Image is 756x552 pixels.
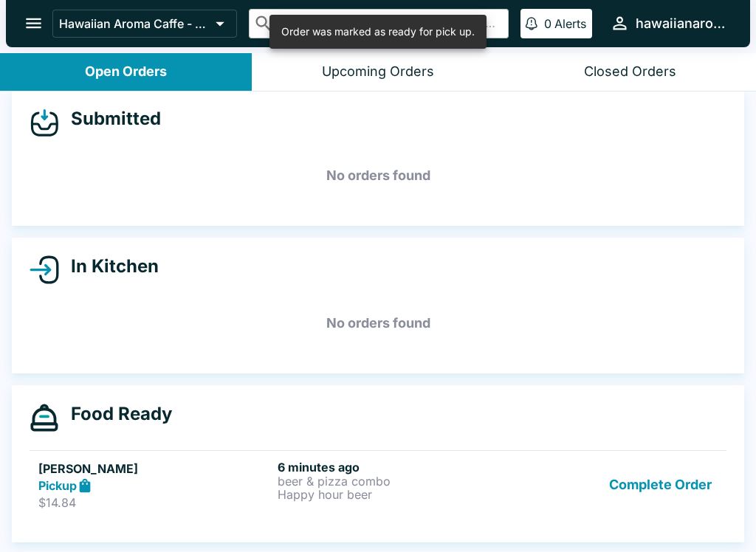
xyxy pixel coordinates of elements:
[38,495,272,510] p: $14.84
[278,460,511,475] h6: 6 minutes ago
[636,15,726,32] div: hawaiianaromacaffe
[584,63,676,80] div: Closed Orders
[59,403,172,425] h4: Food Ready
[544,16,551,31] p: 0
[554,16,586,31] p: Alerts
[30,450,726,520] a: [PERSON_NAME]Pickup$14.846 minutes agobeer & pizza comboHappy hour beerComplete Order
[52,10,237,38] button: Hawaiian Aroma Caffe - Waikiki Beachcomber
[278,475,511,488] p: beer & pizza combo
[38,478,77,493] strong: Pickup
[30,297,726,350] h5: No orders found
[322,63,434,80] div: Upcoming Orders
[38,460,272,477] h5: [PERSON_NAME]
[281,19,475,44] div: Order was marked as ready for pick up.
[59,16,210,31] p: Hawaiian Aroma Caffe - Waikiki Beachcomber
[59,255,159,277] h4: In Kitchen
[603,460,718,511] button: Complete Order
[604,7,732,39] button: hawaiianaromacaffe
[15,4,52,42] button: open drawer
[278,488,511,501] p: Happy hour beer
[30,149,726,202] h5: No orders found
[59,108,161,130] h4: Submitted
[85,63,167,80] div: Open Orders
